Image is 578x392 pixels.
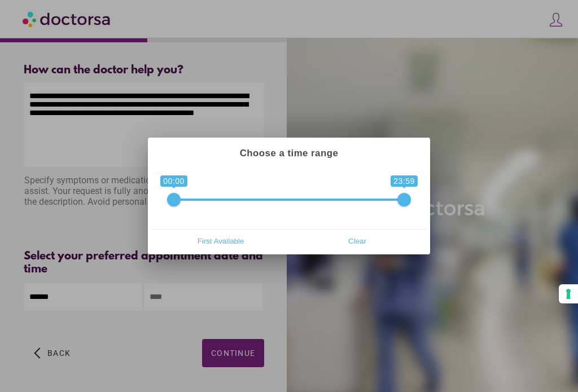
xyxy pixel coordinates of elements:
span: First Available [156,232,286,249]
span: Clear [292,232,422,249]
button: Your consent preferences for tracking technologies [559,284,578,303]
span: 23:59 [391,175,418,187]
button: Clear [289,232,426,250]
span: 00:00 [160,175,187,187]
button: First Available [152,232,289,250]
strong: Choose a time range [240,148,339,158]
